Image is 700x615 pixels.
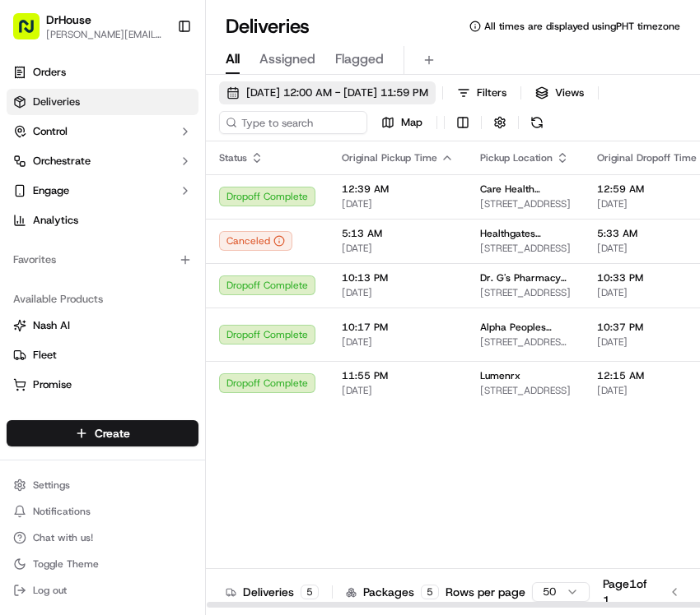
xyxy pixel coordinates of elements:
button: Promise [7,372,198,398]
h1: Deliveries [226,13,310,39]
span: Notifications [33,505,91,518]
button: Filters [450,81,514,104]
button: DrHouse[PERSON_NAME][EMAIL_ADDRESS][DOMAIN_NAME] [7,7,170,46]
span: All times are displayed using PHT timezone [484,20,680,33]
span: Deliveries [33,95,80,109]
span: [DATE] [342,197,454,210]
button: Toggle Theme [7,553,198,576]
span: 10:17 PM [342,321,454,334]
span: 12:39 AM [342,183,454,196]
span: Dr. G's Pharmacy Of Delray [480,271,571,284]
div: Deliveries [226,584,319,600]
div: Available Products [7,286,198,312]
span: Lumenrx [480,369,520,382]
span: Healthgates Pharmacy & Med Supply [480,227,571,240]
div: Page 1 of 1 [603,576,647,608]
span: Map [401,115,422,130]
span: Filters [477,86,506,100]
span: [STREET_ADDRESS][US_STATE] [480,335,571,349]
span: Analytics [33,213,78,228]
span: Alpha Peoples Drugs [480,321,571,334]
button: Engage [7,178,198,204]
span: Promise [33,377,72,392]
span: Settings [33,479,70,492]
p: Rows per page [446,584,525,600]
a: Deliveries [7,89,198,115]
div: Favorites [7,247,198,273]
span: [DATE] [342,335,454,349]
span: [DATE] 12:00 AM - [DATE] 11:59 PM [246,86,428,100]
a: Promise [13,377,192,392]
button: Create [7,420,198,446]
a: Fleet [13,348,192,363]
input: Type to search [219,111,367,134]
span: [STREET_ADDRESS] [480,242,571,255]
button: Nash AI [7,312,198,339]
span: Care Health Pharmacy [480,183,571,196]
a: Nash AI [13,318,192,333]
button: DrHouse [46,12,91,28]
button: Refresh [525,111,548,134]
button: Chat with us! [7,526,198,549]
button: Log out [7,579,198,602]
span: Create [95,425,130,442]
span: [DATE] [342,286,454,299]
button: Views [528,81,591,104]
span: 5:13 AM [342,227,454,240]
span: [STREET_ADDRESS] [480,384,571,397]
span: [DATE] [342,384,454,397]
span: Chat with us! [33,531,93,544]
span: All [226,49,240,69]
button: Fleet [7,342,198,368]
button: Map [374,111,430,134]
button: Notifications [7,500,198,523]
span: Views [555,86,584,100]
a: Powered byPylon [116,57,199,70]
span: Orders [33,65,66,80]
span: Assigned [259,49,315,69]
div: Packages [346,584,439,600]
span: 10:13 PM [342,271,454,284]
a: Analytics [7,207,198,234]
span: [DATE] [342,242,454,255]
span: Pylon [164,58,199,70]
span: Orchestrate [33,154,91,169]
span: Engage [33,183,69,198]
span: Nash AI [33,318,70,333]
button: Orchestrate [7,148,198,174]
span: Control [33,124,68,139]
span: Status [219,151,247,164]
div: 5 [301,585,319,599]
span: [STREET_ADDRESS] [480,197,571,210]
span: Original Pickup Time [342,151,437,164]
span: Flagged [335,49,384,69]
button: [DATE] 12:00 AM - [DATE] 11:59 PM [219,81,436,104]
button: Canceled [219,231,292,251]
span: [STREET_ADDRESS] [480,286,571,299]
span: Fleet [33,348,57,363]
span: Original Dropoff Time [597,151,697,164]
span: Pickup Location [480,151,553,164]
button: Control [7,118,198,145]
span: 11:55 PM [342,369,454,382]
button: [PERSON_NAME][EMAIL_ADDRESS][DOMAIN_NAME] [46,28,164,41]
span: Log out [33,584,67,597]
div: 5 [421,585,439,599]
button: Settings [7,474,198,497]
a: Orders [7,59,198,86]
span: Toggle Theme [33,557,99,571]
